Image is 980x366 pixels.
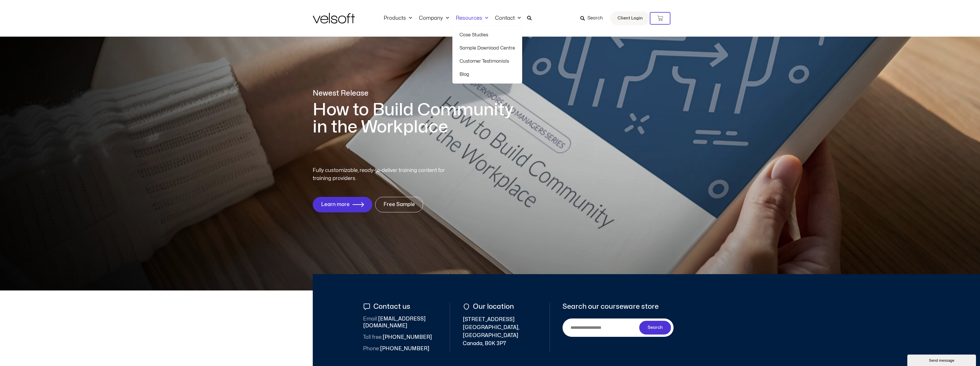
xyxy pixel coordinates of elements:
[452,15,492,21] a: ResourcesMenu Toggle
[463,316,537,348] span: [STREET_ADDRESS] [GEOGRAPHIC_DATA], [GEOGRAPHIC_DATA] Canada, B0K 3P7
[16,9,28,14] div: v 4.0.25
[460,28,515,41] a: Case Studies
[63,34,96,37] div: Keywords by Traffic
[372,303,410,310] span: Contact us
[363,335,383,340] span: Toll free:
[617,15,643,22] span: Client Login
[363,316,378,321] span: Email:
[639,321,671,335] button: Search
[460,68,515,81] a: Blog
[415,15,452,21] a: CompanyMenu Toggle
[907,353,977,366] iframe: chat widget
[610,11,650,25] a: Client Login
[313,197,372,212] a: Learn more
[492,15,524,21] a: ContactMenu Toggle
[363,345,429,352] span: [PHONE_NUMBER]
[460,55,515,68] a: Customer Testimonials
[648,324,663,331] span: Search
[313,167,455,183] p: Fully customizable, ready-to-deliver training content for training providers.
[375,197,423,212] a: Free Sample
[313,88,522,98] p: Newest Release
[383,202,415,207] span: Free Sample
[380,15,415,21] a: ProductsMenu Toggle
[580,13,607,23] a: Search
[563,303,659,310] span: Search our courseware store
[363,346,380,351] span: Phone:
[363,334,432,341] span: [PHONE_NUMBER]
[472,303,514,310] span: Our location
[313,13,355,23] img: Velsoft Training Materials
[57,33,62,38] img: tab_keywords_by_traffic_grey.svg
[313,101,522,136] h1: How to Build Community in the Workplace
[15,15,63,19] div: Domain: [DOMAIN_NAME]
[452,26,522,84] ul: ResourcesMenu Toggle
[587,15,603,22] span: Search
[363,316,437,329] span: [EMAIL_ADDRESS][DOMAIN_NAME]
[380,15,524,21] nav: Menu
[9,9,14,14] img: logo_orange.svg
[22,34,51,37] div: Domain Overview
[321,202,350,207] span: Learn more
[9,15,14,19] img: website_grey.svg
[460,41,515,55] a: Sample Download Centre
[15,33,20,38] img: tab_domain_overview_orange.svg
